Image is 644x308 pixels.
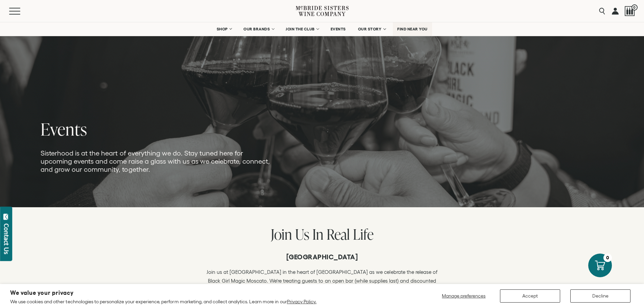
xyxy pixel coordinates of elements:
span: SHOP [216,27,228,31]
span: FIND NEAR YOU [397,27,428,31]
p: We use cookies and other technologies to personalize your experience, perform marketing, and coll... [10,299,316,305]
span: Life [353,224,374,244]
a: OUR BRANDS [239,22,278,36]
span: EVENTS [331,27,346,31]
p: Sisterhood is at the heart of everything we do. Stay tuned here for upcoming events and come rais... [41,149,273,173]
span: JOIN THE CLUB [286,27,315,31]
button: Accept [500,289,560,303]
button: Mobile Menu Trigger [9,8,33,15]
a: Privacy Policy. [287,299,316,304]
a: JOIN THE CLUB [281,22,323,36]
span: 0 [631,4,638,10]
button: Manage preferences [438,289,490,303]
span: Us [295,224,309,244]
span: Events [41,117,87,141]
span: OUR STORY [358,27,382,31]
a: SHOP [212,22,236,36]
a: FIND NEAR YOU [393,22,432,36]
span: Real [327,224,350,244]
span: Manage preferences [442,293,485,299]
div: 0 [603,254,612,262]
span: In [312,224,324,244]
a: OUR STORY [354,22,390,36]
h6: [GEOGRAPHIC_DATA] [206,253,439,261]
p: Join us at [GEOGRAPHIC_DATA] in the heart of [GEOGRAPHIC_DATA] as we celebrate the release of Bla... [206,268,439,294]
h2: We value your privacy [10,290,316,296]
span: Join [271,224,292,244]
span: OUR BRANDS [243,27,270,31]
a: EVENTS [326,22,350,36]
button: Decline [570,289,630,303]
div: Contact Us [3,223,10,254]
